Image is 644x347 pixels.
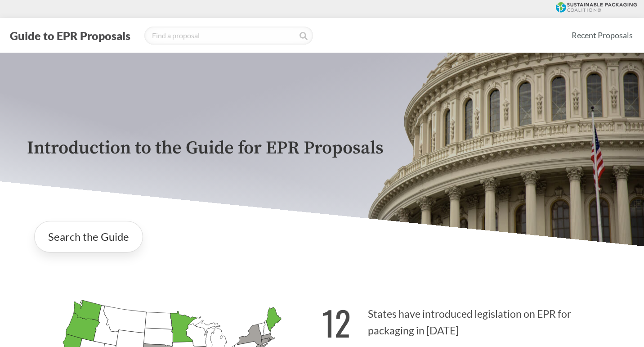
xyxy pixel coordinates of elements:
[34,221,143,252] a: Search the Guide
[7,28,133,43] button: Guide to EPR Proposals
[144,27,313,45] input: Find a proposal
[27,138,617,158] p: Introduction to the Guide for EPR Proposals
[568,25,637,45] a: Recent Proposals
